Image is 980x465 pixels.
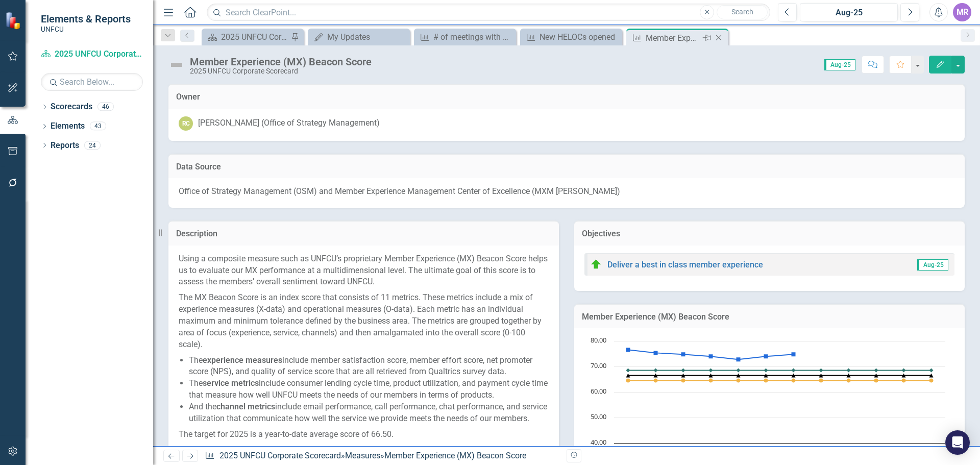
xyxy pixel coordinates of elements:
path: Aug-25, 64.5. Threshold. [819,379,823,383]
path: Nov-25, 68.5. Max. [902,369,906,373]
path: Apr-25, 66.5. Target. [709,374,713,378]
img: Not Defined [168,57,185,73]
path: May-25, 68.5. Max. [737,369,741,373]
span: Aug-25 [824,59,855,70]
strong: channel metrics [216,402,275,411]
div: Member Experience (MX) Beacon Score [384,451,526,460]
path: Dec-25, 66.5. Target. [929,374,934,378]
path: Jul-25, 68.5. Max. [792,369,796,373]
path: Jan-25, 66.5. Target. [626,374,630,378]
a: New HELOCs opened [523,31,620,43]
strong: service metrics [203,378,259,388]
a: Deliver a best in class member experience [607,260,763,270]
h3: Data Source [176,162,957,172]
div: Open Intercom Messenger [945,430,970,455]
path: Feb-25, 66.5. Target. [654,374,658,378]
path: Oct-25, 64.5. Threshold. [874,379,878,383]
button: Aug-25 [800,3,898,21]
img: ClearPoint Strategy [4,11,23,30]
h3: Owner [176,92,957,102]
button: MR [953,3,971,21]
path: Jul-25, 66.5. Target. [792,374,796,378]
path: Jun-25, 73.94333333. Actual. [764,355,768,359]
p: Office of Strategy Management (OSM) and Member Experience Management Center of Excellence (MXM [P... [179,186,954,198]
a: Reports [51,140,79,152]
a: Scorecards [51,101,92,113]
input: Search ClearPoint... [207,4,770,21]
path: Mar-25, 74.77. Actual. [681,353,685,357]
h3: Objectives [582,229,957,238]
li: And the include email performance, call performance, chat performance, and service utilization th... [189,401,549,425]
div: 43 [90,122,106,131]
div: 2025 UNFCU Corporate Balanced Scorecard [221,31,288,43]
li: The include consumer lending cycle time, product utilization, and payment cycle time that measure... [189,378,549,401]
div: 2025 UNFCU Corporate Scorecard [190,67,372,75]
path: Oct-25, 66.5. Target. [874,374,878,378]
path: May-25, 64.5. Threshold. [737,379,741,383]
a: 2025 UNFCU Corporate Scorecard [219,451,341,460]
a: 2025 UNFCU Corporate Balanced Scorecard [204,31,288,43]
small: UNFCU [41,25,131,33]
div: 24 [84,141,101,150]
strong: experience measures [203,355,282,365]
li: The include member satisfaction score, member effort score, net promoter score (NPS), and quality... [189,355,549,378]
g: Actual, line 1 of 4 with 12 data points. [626,348,796,362]
path: Sep-25, 66.5. Target. [847,374,851,378]
div: # of meetings with unique SOI officers in business development-focused countries [433,31,513,43]
text: 60.00 [591,386,606,396]
input: Search Below... [41,73,143,91]
div: My Updates [327,31,407,43]
div: » » [205,450,559,462]
div: RC [179,116,193,131]
h3: Description [176,229,551,238]
path: Sep-25, 68.5. Max. [847,369,851,373]
path: Jun-25, 64.5. Threshold. [764,379,768,383]
path: Dec-25, 68.5. Max. [929,369,934,373]
div: [PERSON_NAME] (Office of Strategy Management) [198,117,380,129]
path: Jul-25, 74.73428571. Actual. [792,353,796,357]
g: Threshold, line 2 of 4 with 12 data points. [626,379,934,383]
text: 70.00 [591,361,606,370]
path: Mar-25, 68.5. Max. [681,369,685,373]
path: Apr-25, 64.5. Threshold. [709,379,713,383]
a: Measures [345,451,380,460]
path: Feb-25, 68.5. Max. [654,369,658,373]
div: Member Experience (MX) Beacon Score [646,32,700,44]
p: Using a composite measure such as UNFCU’s proprietary Member Experience (MX) Beacon Score helps u... [179,253,549,290]
div: Aug-25 [803,7,894,19]
path: Feb-25, 64.5. Threshold. [654,379,658,383]
div: Member Experience (MX) Beacon Score [190,56,372,67]
path: May-25, 72.742. Actual. [737,358,741,362]
path: Jan-25, 64.5. Threshold. [626,379,630,383]
path: Oct-25, 68.5. Max. [874,369,878,373]
text: 80.00 [591,335,606,345]
img: On Target [590,258,602,271]
span: Aug-25 [917,259,948,271]
path: Apr-25, 68.5. Max. [709,369,713,373]
path: May-25, 66.5. Target. [737,374,741,378]
a: # of meetings with unique SOI officers in business development-focused countries [416,31,513,43]
a: My Updates [310,31,407,43]
path: Jun-25, 68.5. Max. [764,369,768,373]
span: Search [731,8,753,16]
path: Jun-25, 66.5. Target. [764,374,768,378]
a: 2025 UNFCU Corporate Scorecard [41,48,143,60]
path: Mar-25, 64.5. Threshold. [681,379,685,383]
path: Nov-25, 64.5. Threshold. [902,379,906,383]
path: Dec-25, 64.5. Threshold. [929,379,934,383]
path: Sep-25, 64.5. Threshold. [847,379,851,383]
path: Mar-25, 66.5. Target. [681,374,685,378]
path: Jan-25, 68.5. Max. [626,369,630,373]
p: The target for 2025 is a year-to-date average score of 66.50. [179,427,549,443]
path: Aug-25, 68.5. Max. [819,369,823,373]
path: Aug-25, 66.5. Target. [819,374,823,378]
p: The MX Beacon Score is an index score that consists of 11 metrics. These metrics include a mix of... [179,290,549,352]
div: 46 [97,103,114,111]
path: Feb-25, 75.325. Actual. [654,351,658,355]
path: Nov-25, 66.5. Target. [902,374,906,378]
text: 50.00 [591,412,606,421]
path: Apr-25, 73.97. Actual. [709,355,713,359]
button: Search [717,5,768,19]
text: 40.00 [591,437,606,447]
